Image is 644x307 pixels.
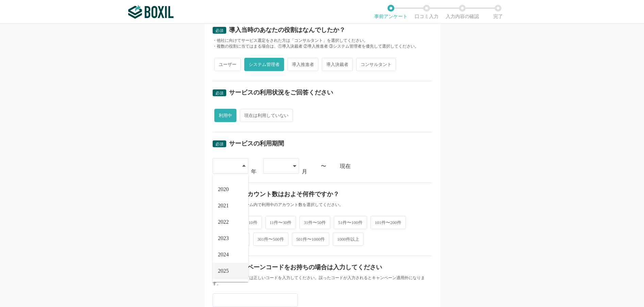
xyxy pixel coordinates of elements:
[340,164,432,169] div: 現在
[214,58,241,71] span: ユーザー
[480,5,516,19] li: 完了
[215,28,224,33] span: 必須
[218,268,229,274] span: 2025
[251,169,257,174] div: 年
[445,5,480,19] li: 入力内容の確認
[128,5,174,19] img: ボクシルSaaS_ロゴ
[229,264,382,270] div: キャンペーンコードをお持ちの場合は入力してください
[334,216,367,229] span: 51件〜100件
[265,216,296,229] span: 11件〜30件
[299,216,330,229] span: 31件〜50件
[244,58,284,71] span: システム管理者
[229,27,345,33] div: 導入当時のあなたの役割はなんでしたか？
[213,202,432,208] div: ・社内もしくはチーム内で利用中のアカウント数を選択してください。
[333,233,364,246] span: 1000件以上
[409,5,445,19] li: 口コミ入力
[213,38,432,44] div: ・他社に向けてサービス選定をされた方は「コンサルタント」を選択してください。
[218,236,229,241] span: 2023
[292,233,330,246] span: 501件〜1000件
[370,216,406,229] span: 101件〜200件
[218,187,229,192] span: 2020
[287,58,318,71] span: 導入推進者
[321,164,326,169] div: 〜
[215,91,224,96] span: 必須
[218,219,229,225] span: 2022
[229,89,333,96] div: サービスの利用状況をご回答ください
[229,191,339,197] div: 利用アカウント数はおよそ何件ですか？
[253,233,288,246] span: 301件〜500件
[218,252,229,257] span: 2024
[302,169,307,174] div: 月
[213,44,432,49] div: ・複数の役割に当てはまる場合は、①導入決裁者 ②導入推進者 ③システム管理者を優先して選択してください。
[240,109,293,122] span: 現在は利用していない
[214,109,236,122] span: 利用中
[373,5,409,19] li: 事前アンケート
[322,58,353,71] span: 導入決裁者
[215,142,224,147] span: 必須
[229,140,284,147] div: サービスの利用期間
[356,58,396,71] span: コンサルタント
[213,275,432,287] div: キャンペーンコードは正しいコードを入力してください。誤ったコードが入力されるとキャンペーン適用外になります。
[218,203,229,208] span: 2021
